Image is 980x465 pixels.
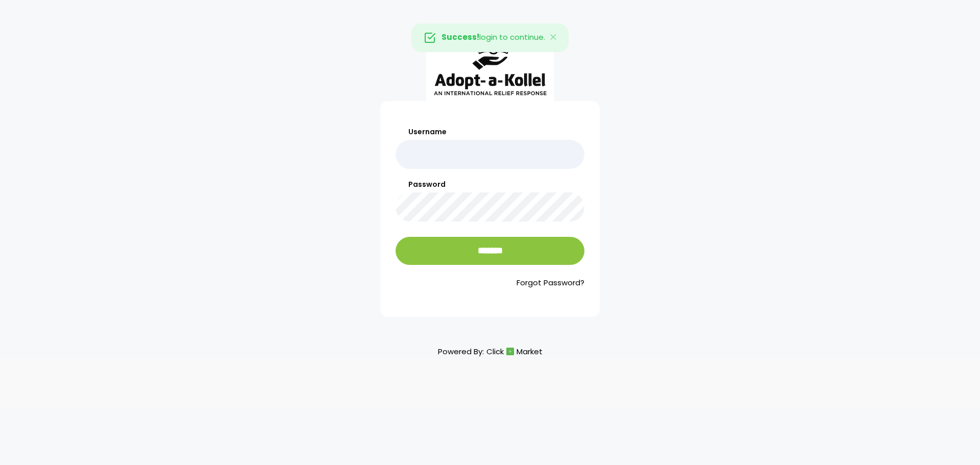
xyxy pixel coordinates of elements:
p: Powered By: [438,345,543,358]
button: Close [539,24,569,52]
label: Password [396,179,584,190]
strong: Success! [442,32,479,42]
div: login to continue. [411,23,569,52]
a: ClickMarket [486,345,543,358]
img: cm_icon.png [506,348,514,355]
img: aak_logo_sm.jpeg [426,28,554,101]
a: Forgot Password? [396,277,584,289]
label: Username [396,127,584,137]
